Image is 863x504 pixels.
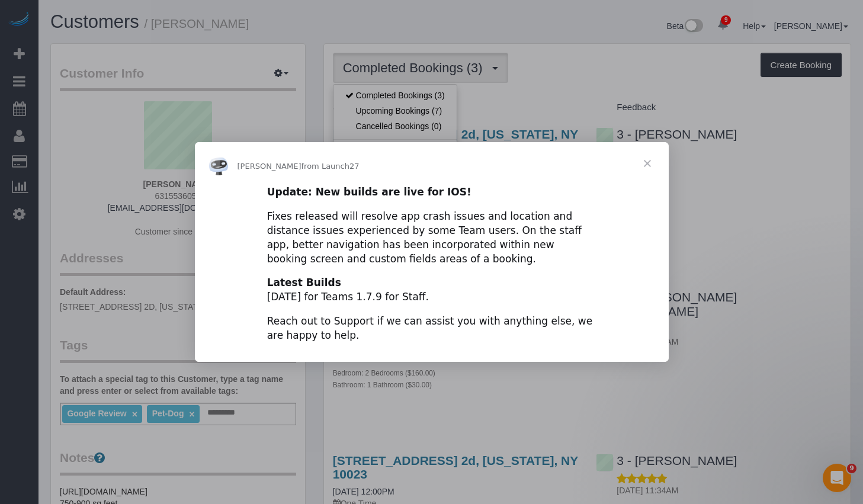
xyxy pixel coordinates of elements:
[267,314,596,343] div: Reach out to Support if we can assist you with anything else, we are happy to help.
[626,142,669,185] span: Close
[267,276,596,304] div: [DATE] for Teams 1.7.9 for Staff.
[209,156,228,175] img: Profile image for Ellie
[267,277,341,288] b: Latest Builds
[267,186,471,198] b: Update: New builds are live for IOS!
[301,162,360,171] span: from Launch27
[238,162,301,171] span: [PERSON_NAME]
[267,210,596,266] div: Fixes released will resolve app crash issues and location and distance issues experienced by some...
